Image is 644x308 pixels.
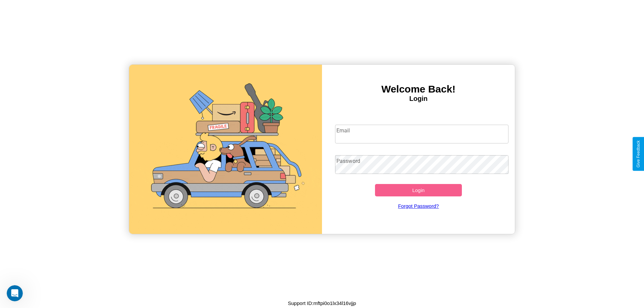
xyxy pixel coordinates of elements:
[322,95,515,103] h4: Login
[375,184,462,196] button: Login
[129,65,322,234] img: gif
[322,83,515,95] h3: Welcome Back!
[332,196,505,215] a: Forgot Password?
[636,140,641,168] div: Give Feedback
[288,299,356,308] p: Support ID: mftpi0o1lx34l16vjjp
[7,285,23,301] iframe: Intercom live chat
